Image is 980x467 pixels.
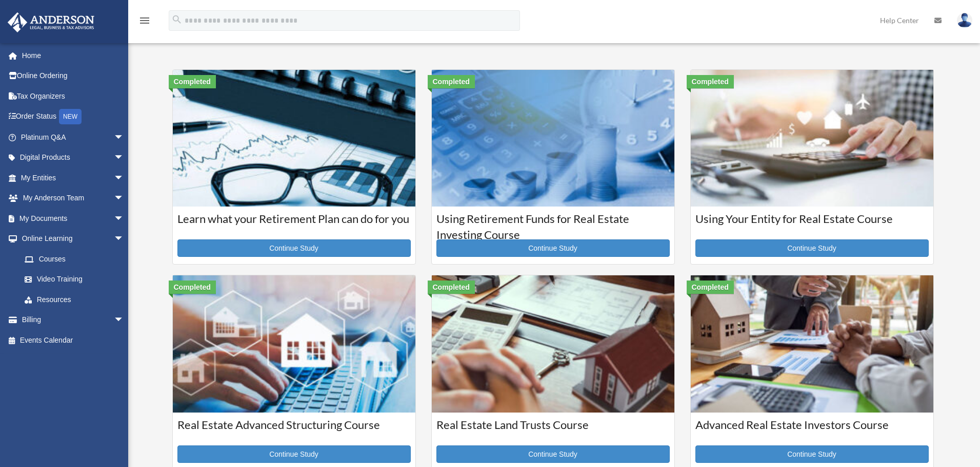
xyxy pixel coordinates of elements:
div: Completed [687,281,734,294]
span: arrow_drop_down [114,188,134,209]
a: Online Learningarrow_drop_down [7,229,139,249]
span: arrow_drop_down [114,310,134,331]
a: Home [7,45,139,66]
span: arrow_drop_down [114,208,134,229]
a: Order StatusNEW [7,106,139,127]
a: Continue Study [695,445,929,463]
h3: Real Estate Advanced Structuring Course [177,417,411,443]
a: Billingarrow_drop_down [7,310,139,330]
span: arrow_drop_down [114,229,134,250]
a: Continue Study [695,239,929,257]
span: arrow_drop_down [114,127,134,148]
a: Continue Study [436,445,670,463]
div: Completed [428,75,475,88]
h3: Using Retirement Funds for Real Estate Investing Course [436,211,670,237]
a: Continue Study [177,445,411,463]
div: Completed [169,75,216,88]
a: Events Calendar [7,330,139,350]
div: NEW [59,109,82,124]
a: My Anderson Teamarrow_drop_down [7,188,139,209]
h3: Real Estate Land Trusts Course [436,417,670,443]
a: Continue Study [177,239,411,257]
a: Video Training [14,269,139,290]
h3: Learn what your Retirement Plan can do for you [177,211,411,237]
a: menu [138,18,151,27]
a: Continue Study [436,239,670,257]
a: My Entitiesarrow_drop_down [7,167,139,188]
img: Anderson Advisors Platinum Portal [5,12,97,32]
div: Completed [428,281,475,294]
div: Completed [687,75,734,88]
img: User Pic [957,13,972,28]
h3: Using Your Entity for Real Estate Course [695,211,929,237]
div: Completed [169,281,216,294]
a: Online Ordering [7,66,139,86]
a: My Documentsarrow_drop_down [7,208,139,229]
a: Courses [14,249,134,269]
i: menu [138,14,151,27]
span: arrow_drop_down [114,167,134,189]
i: search [171,14,183,25]
a: Digital Productsarrow_drop_down [7,147,139,168]
h3: Advanced Real Estate Investors Course [695,417,929,443]
a: Tax Organizers [7,86,139,106]
a: Resources [14,289,139,310]
a: Platinum Q&Aarrow_drop_down [7,127,139,147]
span: arrow_drop_down [114,147,134,169]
